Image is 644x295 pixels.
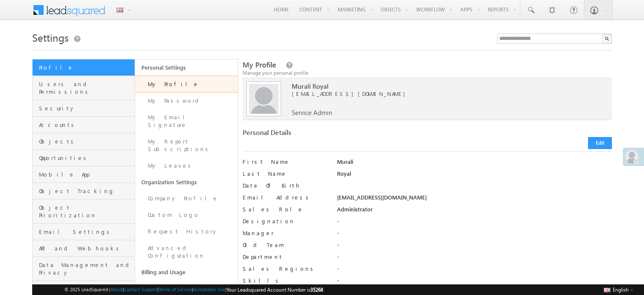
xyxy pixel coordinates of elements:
a: Opportunities [33,150,135,166]
span: Object Prioritization [39,204,133,219]
span: English [613,287,629,293]
a: API and Webhooks [33,240,135,257]
a: Organization Settings [135,174,238,190]
div: Administrator [337,205,612,217]
span: Security [39,104,133,112]
a: Accounts [33,117,135,133]
label: Skills [243,277,328,284]
a: Contact Support [124,287,158,292]
div: - [337,241,612,253]
a: Company Profile [135,190,238,207]
label: Date Of Birth [243,182,328,189]
a: Billing and Usage [135,264,238,280]
div: - [337,229,612,241]
span: © 2025 LeadSquared | | | | | [64,286,323,294]
label: Email Address [243,194,328,201]
a: Security [33,100,135,117]
span: Settings [32,31,69,44]
div: - [337,253,612,265]
a: Users and Permissions [33,76,135,100]
label: Sales Role [243,205,328,213]
a: My Report Subscriptions [135,133,238,157]
button: English [602,284,636,295]
span: Service Admin [292,109,332,116]
span: [EMAIL_ADDRESS][DOMAIN_NAME] [292,90,587,98]
div: [EMAIL_ADDRESS][DOMAIN_NAME] [337,194,612,205]
a: Request History [135,223,238,240]
a: Email Settings [33,224,135,240]
span: API and Webhooks [39,244,133,252]
span: Opportunities [39,154,133,162]
div: Personal Details [243,129,423,140]
span: My Profile [243,60,276,70]
span: Your Leadsquared Account Number is [227,287,323,293]
a: Custom Logo [135,207,238,223]
div: Manage your personal profile [243,69,612,77]
a: Object Prioritization [33,199,135,224]
span: Users and Permissions [39,80,133,96]
span: Object Tracking [39,187,133,195]
span: Profile [39,64,133,71]
div: - [337,265,612,277]
div: Murali [337,158,612,170]
a: Data Management and Privacy [33,257,135,281]
span: Mobile App [39,171,133,178]
span: Objects [39,138,133,145]
a: Advanced Configuration [135,240,238,264]
a: My Email Signature [135,109,238,133]
a: Acceptable Use [193,287,225,292]
button: Edit [588,137,612,149]
a: Personal Settings [135,59,238,76]
label: Department [243,253,328,261]
a: Profile [33,59,135,76]
div: - [337,217,612,229]
label: Old Team [243,241,328,249]
label: Last Name [243,170,328,177]
label: Manager [243,229,328,237]
label: First Name [243,158,328,166]
a: My Password [135,93,238,109]
a: About [111,287,123,292]
span: Email Settings [39,228,133,236]
span: Murali Royal [292,82,587,90]
a: My Leaves [135,157,238,174]
a: Objects [33,133,135,150]
a: My Profile [135,76,238,93]
span: Accounts [39,121,133,129]
div: - [337,277,612,289]
a: Mobile App [33,166,135,183]
span: Data Management and Privacy [39,261,133,276]
a: Object Tracking [33,183,135,199]
div: Royal [337,170,612,182]
label: Sales Regions [243,265,328,273]
label: Designation [243,217,328,225]
span: 35268 [310,287,323,293]
a: Terms of Service [159,287,192,292]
